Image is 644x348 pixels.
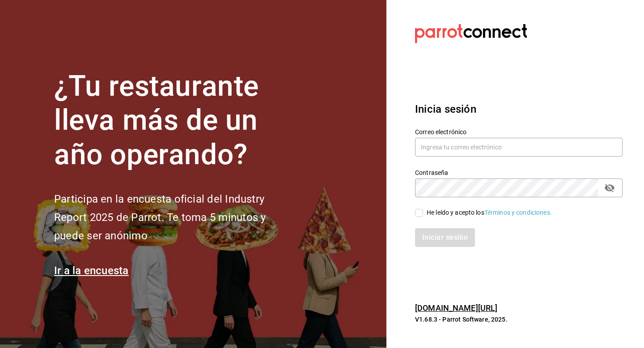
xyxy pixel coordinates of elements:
[54,190,296,245] h2: Participa en la encuesta oficial del Industry Report 2025 de Parrot. Te toma 5 minutos y puede se...
[415,303,497,313] a: [DOMAIN_NAME][URL]
[415,138,623,157] input: Ingresa tu correo electrónico
[415,101,623,117] h3: Inicia sesión
[415,315,623,324] p: V1.68.3 - Parrot Software, 2025.
[54,69,296,172] h1: ¿Tu restaurante lleva más de un año operando?
[415,128,623,135] label: Correo electrónico
[415,169,623,175] label: Contraseña
[427,208,552,217] div: He leído y acepto los
[602,180,617,195] button: passwordField
[54,264,129,277] a: Ir a la encuesta
[484,209,552,216] a: Términos y condiciones.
